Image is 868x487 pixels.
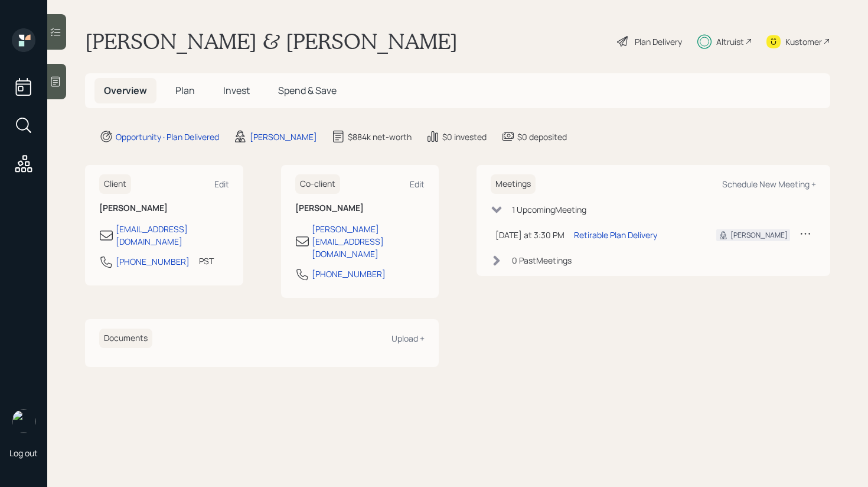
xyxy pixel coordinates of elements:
[85,28,458,54] h1: [PERSON_NAME] & [PERSON_NAME]
[116,255,190,268] div: [PHONE_NUMBER]
[512,203,586,216] div: 1 Upcoming Meeting
[312,223,425,260] div: [PERSON_NAME][EMAIL_ADDRESS][DOMAIN_NAME]
[348,131,412,143] div: $884k net-worth
[722,178,816,190] div: Schedule New Meeting +
[295,174,340,194] h6: Co-client
[214,178,229,190] div: Edit
[175,84,195,97] span: Plan
[116,131,219,143] div: Opportunity · Plan Delivered
[104,84,147,97] span: Overview
[99,174,131,194] h6: Client
[199,255,214,267] div: PST
[635,35,682,48] div: Plan Delivery
[512,254,572,267] div: 0 Past Meeting s
[312,268,386,280] div: [PHONE_NUMBER]
[223,84,250,97] span: Invest
[12,410,35,433] img: retirable_logo.png
[442,131,487,143] div: $0 invested
[295,203,425,213] h6: [PERSON_NAME]
[574,229,657,241] div: Retirable Plan Delivery
[730,230,788,241] div: [PERSON_NAME]
[517,131,567,143] div: $0 deposited
[495,229,564,241] div: [DATE] at 3:30 PM
[716,35,744,48] div: Altruist
[99,329,152,348] h6: Documents
[250,131,317,143] div: [PERSON_NAME]
[491,174,536,194] h6: Meetings
[99,203,229,213] h6: [PERSON_NAME]
[785,35,822,48] div: Kustomer
[278,84,337,97] span: Spend & Save
[9,447,38,459] div: Log out
[391,333,425,344] div: Upload +
[410,178,425,190] div: Edit
[116,223,229,248] div: [EMAIL_ADDRESS][DOMAIN_NAME]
